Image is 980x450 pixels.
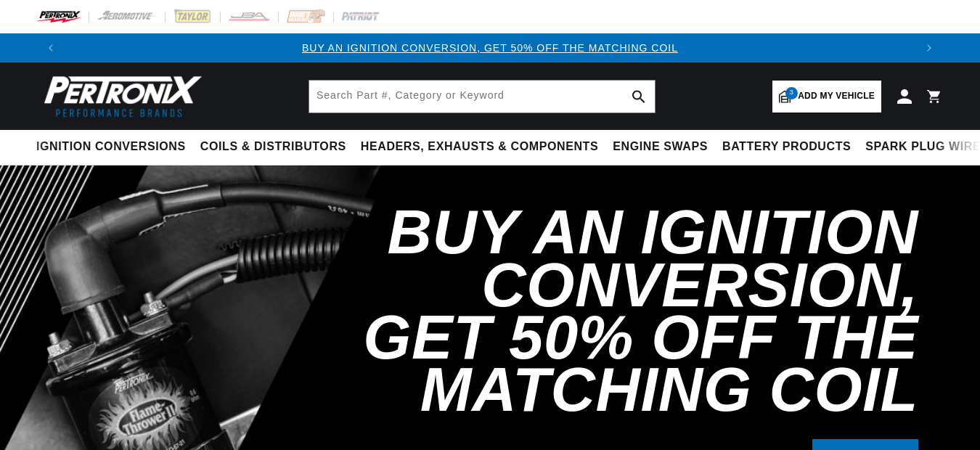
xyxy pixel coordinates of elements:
[605,130,715,164] summary: Engine Swaps
[36,71,203,121] img: Pertronix
[36,33,65,62] button: Translation missing: en.sections.announcements.previous_announcement
[361,139,598,155] span: Headers, Exhausts & Components
[36,130,193,164] summary: Ignition Conversions
[298,206,918,416] h2: Buy an Ignition Conversion, Get 50% off the Matching Coil
[65,40,915,56] div: 1 of 3
[798,89,875,103] span: Add my vehicle
[302,42,678,54] a: BUY AN IGNITION CONVERSION, GET 50% OFF THE MATCHING COIL
[36,139,186,155] span: Ignition Conversions
[722,139,851,155] span: Battery Products
[613,139,708,155] span: Engine Swaps
[193,130,354,164] summary: Coils & Distributors
[354,130,605,164] summary: Headers, Exhausts & Components
[785,87,798,99] span: 3
[623,81,655,112] button: search button
[772,81,881,112] a: 3Add my vehicle
[309,81,655,112] input: Search Part #, Category or Keyword
[200,139,346,155] span: Coils & Distributors
[715,130,858,164] summary: Battery Products
[65,40,915,56] div: Announcement
[915,33,944,62] button: Translation missing: en.sections.announcements.next_announcement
